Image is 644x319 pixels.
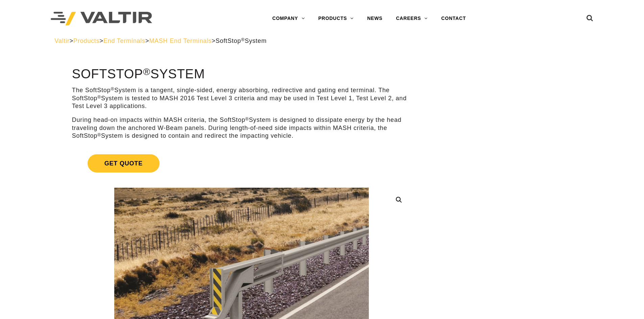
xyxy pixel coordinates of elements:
sup: ® [245,116,249,122]
div: > > > > [54,37,590,45]
sup: ® [97,95,101,100]
a: NEWS [360,12,389,25]
img: Valtir [51,12,152,26]
a: PRODUCTS [311,12,360,25]
span: Get Quote [88,154,160,172]
sup: ® [97,132,101,137]
a: CONTACT [434,12,473,25]
a: End Terminals [103,37,145,44]
h1: SoftStop System [72,67,411,81]
a: CAREERS [389,12,434,25]
sup: ® [111,86,114,91]
span: SoftStop System [216,37,267,44]
a: Products [73,37,99,44]
a: Valtir [54,37,69,44]
p: During head-on impacts within MASH criteria, the SoftStop System is designed to dissipate energy ... [72,116,411,140]
sup: ® [143,66,150,77]
sup: ® [241,37,245,42]
a: MASH End Terminals [149,37,212,44]
p: The SoftStop System is a tangent, single-sided, energy absorbing, redirective and gating end term... [72,86,411,110]
a: Get Quote [72,146,411,181]
a: COMPANY [265,12,311,25]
